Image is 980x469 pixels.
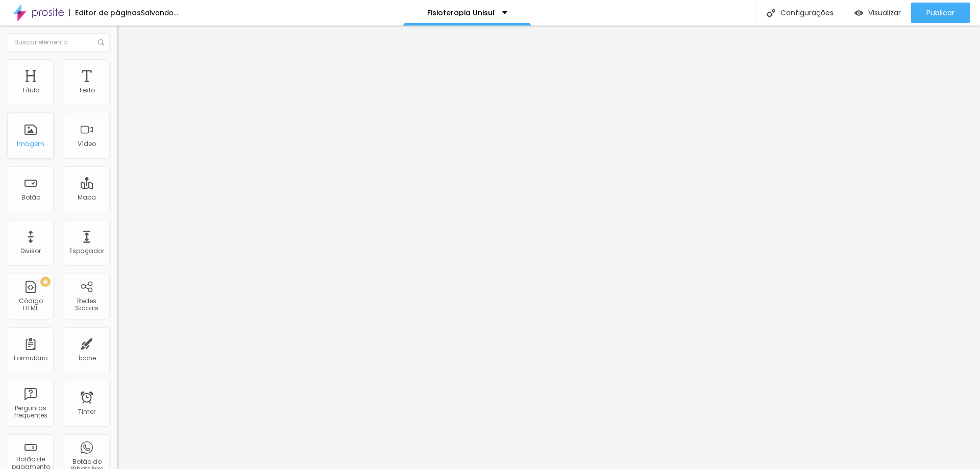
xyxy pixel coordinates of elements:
div: Salvando... [141,9,178,16]
span: Visualizar [868,9,901,17]
div: Divisor [20,248,41,255]
div: Código HTML [10,298,51,312]
button: Publicar [911,3,970,23]
img: Icone [98,39,104,45]
span: Publicar [926,9,954,17]
div: Timer [78,408,95,415]
div: Ícone [78,355,96,362]
p: Fisioterapia Unisul [427,9,495,16]
div: Formulário [14,355,47,362]
div: Botão [21,194,40,201]
iframe: Editor [117,26,980,469]
input: Buscar elemento [8,33,110,52]
div: Imagem [17,140,44,147]
div: Mapa [78,194,96,201]
div: Espaçador [69,248,104,255]
button: Visualizar [844,3,911,23]
div: Vídeo [78,140,96,147]
div: Perguntas frequentes [10,405,51,419]
div: Título [22,87,39,94]
div: Redes Sociais [66,298,107,312]
div: Texto [79,87,95,94]
img: Icone [767,9,775,17]
img: view-1.svg [854,9,863,17]
div: Editor de páginas [69,9,141,16]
